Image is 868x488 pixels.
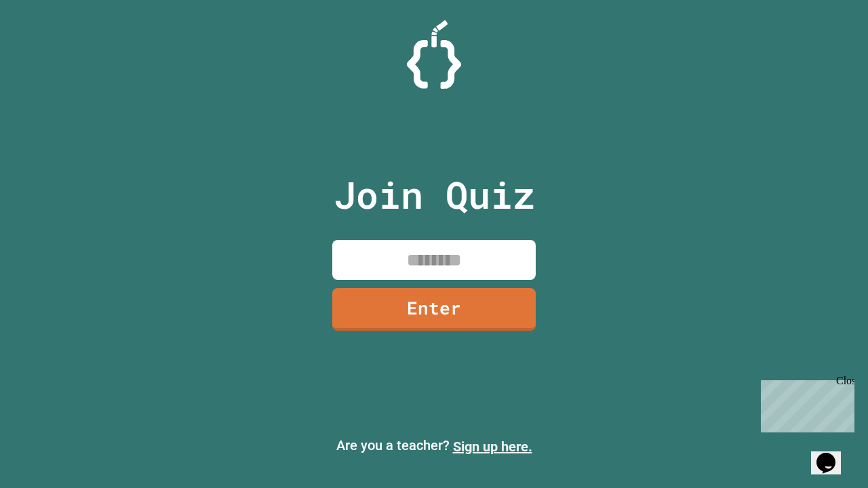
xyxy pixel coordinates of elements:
a: Sign up here. [453,439,532,455]
a: Enter [332,288,536,331]
div: Chat with us now!Close [5,5,94,86]
iframe: chat widget [755,375,854,432]
p: Join Quiz [334,167,535,223]
p: Are you a teacher? [11,435,857,457]
img: Logo.svg [407,20,461,89]
iframe: chat widget [811,434,854,474]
